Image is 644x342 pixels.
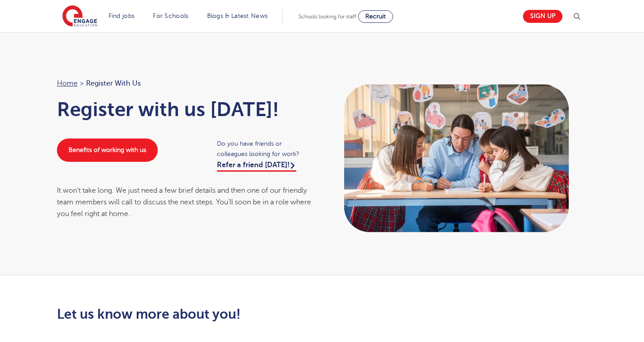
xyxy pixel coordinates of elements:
[80,79,84,87] span: >
[358,10,393,23] a: Recruit
[217,139,313,159] span: Do you have friends or colleagues looking for work?
[57,79,78,87] a: Home
[523,10,562,23] a: Sign up
[57,98,313,121] h1: Register with us [DATE]!
[57,139,158,162] a: Benefits of working with us
[365,13,386,20] span: Recruit
[153,13,188,19] a: For Schools
[57,78,313,89] nav: breadcrumb
[207,13,268,19] a: Blogs & Latest News
[108,13,135,19] a: Find jobs
[86,78,141,89] span: Register with us
[57,185,313,220] div: It won’t take long. We just need a few brief details and then one of our friendly team members wi...
[298,13,356,20] span: Schools looking for staff
[57,307,406,322] h2: Let us know more about you!
[217,161,296,172] a: Refer a friend [DATE]!
[62,5,97,28] img: Engage Education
